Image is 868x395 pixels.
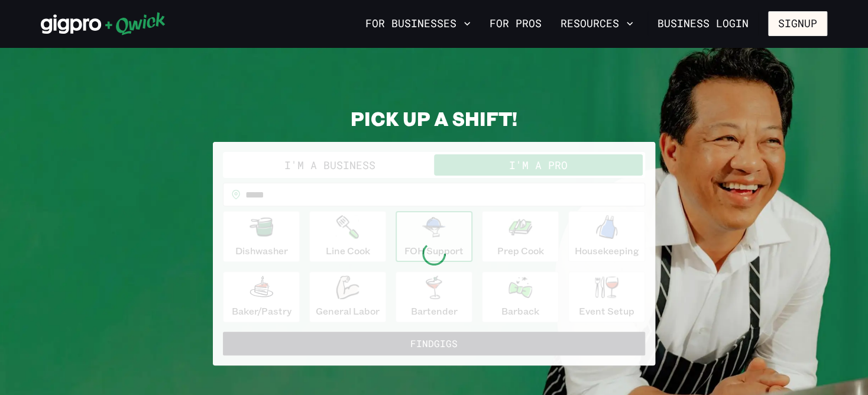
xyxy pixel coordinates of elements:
button: Resources [556,14,638,34]
button: Signup [768,11,827,36]
a: For Pros [485,14,546,34]
button: For Businesses [361,14,475,34]
a: Business Login [647,11,759,36]
h2: PICK UP A SHIFT! [213,106,655,130]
